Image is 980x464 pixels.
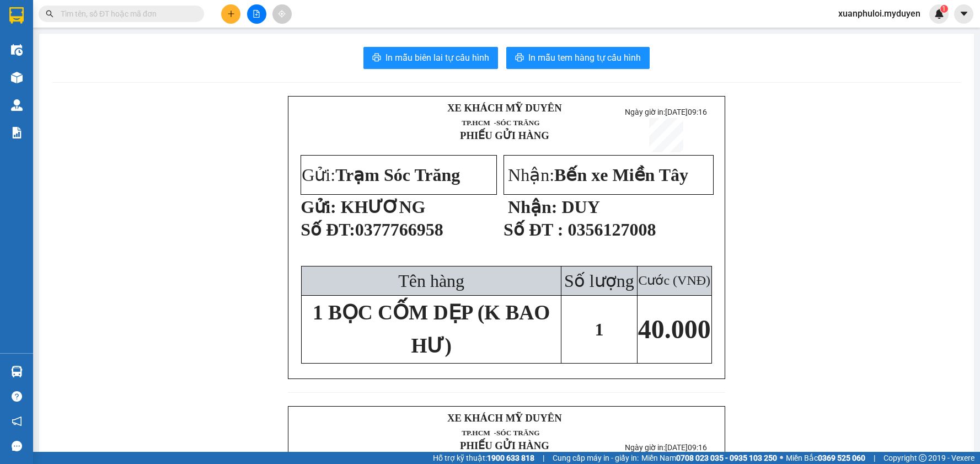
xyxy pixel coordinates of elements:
span: Miền Nam [641,452,777,464]
strong: XE KHÁCH MỸ DUYÊN [447,102,562,114]
span: Cước (VNĐ) [638,273,710,287]
span: Bến xe Miền Tây [554,165,688,185]
span: Hỗ trợ kỹ thuật: [433,452,534,464]
span: message [12,441,22,451]
span: [DATE] [665,443,707,452]
span: 0377766958 [355,220,443,239]
span: Số ĐT: [301,220,355,239]
span: | [874,452,875,464]
img: warehouse-icon [11,99,23,111]
span: TP.HCM -SÓC TRĂNG [462,119,539,127]
strong: 1900 633 818 [487,454,534,462]
p: Ngày giờ in: [617,108,715,116]
img: logo-vxr [9,7,24,24]
p: Ngày giờ in: [617,443,715,452]
strong: XE KHÁCH MỸ DUYÊN [447,412,562,424]
span: | [543,452,544,464]
span: file-add [253,10,260,18]
span: Gửi: [302,165,460,185]
input: Tìm tên, số ĐT hoặc mã đơn [61,8,191,20]
span: 0356127008 [567,220,656,239]
img: warehouse-icon [11,366,23,377]
strong: Gửi: [301,197,336,217]
img: warehouse-icon [11,44,23,56]
strong: 0369 525 060 [818,454,865,462]
button: printerIn mẫu biên lai tự cấu hình [363,47,498,69]
span: TP.HCM -SÓC TRĂNG [462,429,539,437]
button: file-add [247,4,266,24]
strong: Nhận: [508,197,557,217]
span: question-circle [12,391,22,402]
span: caret-down [959,9,969,19]
span: 09:16 [688,443,707,452]
span: Miền Bắc [786,452,865,464]
strong: Số ĐT : [504,220,563,239]
span: search [46,10,53,18]
button: plus [221,4,240,24]
span: plus [227,10,235,18]
img: solution-icon [11,127,23,138]
span: notification [12,416,22,426]
span: [DATE] [665,108,707,116]
span: printer [515,53,524,63]
span: xuanphuloi.myduyen [829,7,929,20]
button: caret-down [954,4,973,24]
button: aim [272,4,292,24]
span: Cung cấp máy in - giấy in: [553,452,639,464]
span: printer [372,53,381,63]
strong: PHIẾU GỬI HÀNG [460,130,549,141]
span: 40.000 [638,314,711,344]
span: 1 [595,319,603,339]
span: DUY [561,197,599,217]
sup: 1 [940,5,948,13]
span: ⚪️ [780,456,783,460]
img: icon-new-feature [934,9,944,19]
span: In mẫu tem hàng tự cấu hình [528,51,641,65]
span: Tên hàng [398,271,464,291]
span: aim [278,10,286,18]
button: printerIn mẫu tem hàng tự cấu hình [506,47,650,69]
span: Trạm Sóc Trăng [335,165,460,185]
span: 09:16 [688,108,707,116]
span: 1 BỌC CỐM DẸP (K BAO HƯ) [313,301,550,357]
span: KHƯƠNG [341,197,426,217]
strong: 0708 023 035 - 0935 103 250 [676,454,777,462]
strong: PHIẾU GỬI HÀNG [460,440,549,451]
span: In mẫu biên lai tự cấu hình [385,51,489,65]
span: Nhận: [508,165,688,185]
img: warehouse-icon [11,72,23,83]
span: copyright [919,454,927,462]
span: Số lượng [564,271,634,291]
span: 1 [942,5,946,13]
